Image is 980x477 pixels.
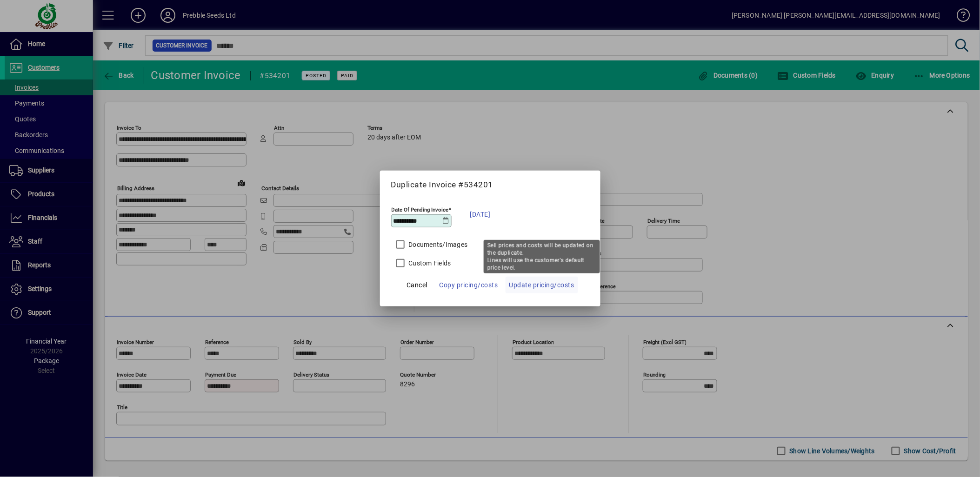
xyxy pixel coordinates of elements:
[407,240,468,249] label: Documents/Images
[402,277,432,293] button: Cancel
[509,279,574,291] span: Update pricing/costs
[436,277,502,293] button: Copy pricing/costs
[407,258,451,268] label: Custom Fields
[440,279,498,291] span: Copy pricing/costs
[466,203,495,226] button: [DATE]
[392,206,449,213] mat-label: Date Of Pending Invoice
[407,279,427,291] span: Cancel
[470,209,491,220] span: [DATE]
[484,240,600,273] div: Sell prices and costs will be updated on the duplicate. Lines will use the customer's default pri...
[506,277,578,293] button: Update pricing/costs
[391,180,589,190] h5: Duplicate Invoice #534201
